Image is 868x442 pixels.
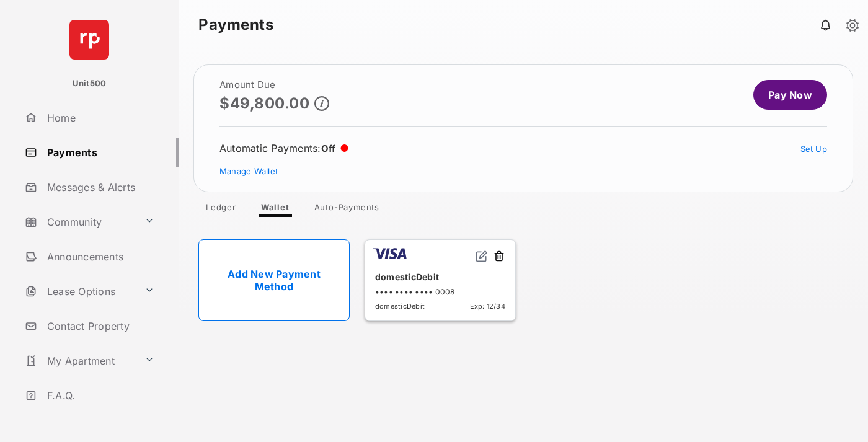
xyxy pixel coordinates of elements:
a: Messages & Alerts [20,172,179,202]
img: svg+xml;base64,PHN2ZyB4bWxucz0iaHR0cDovL3d3dy53My5vcmcvMjAwMC9zdmciIHdpZHRoPSI2NCIgaGVpZ2h0PSI2NC... [69,20,109,60]
a: Payments [20,138,179,167]
strong: Payments [198,17,273,32]
span: Off [321,143,336,154]
a: Ledger [196,202,246,217]
a: Auto-Payments [304,202,389,217]
p: Unit500 [73,77,107,90]
span: Exp: 12/34 [470,302,505,311]
div: Automatic Payments : [219,142,348,154]
a: Wallet [251,202,299,217]
a: Set Up [800,144,828,154]
div: domesticDebit [375,267,505,287]
h2: Amount Due [219,80,329,90]
a: F.A.Q. [20,381,179,410]
a: Announcements [20,242,179,272]
a: Contact Property [20,311,179,341]
div: •••• •••• •••• 0008 [375,287,505,296]
a: My Apartment [20,346,139,376]
a: Community [20,207,139,237]
p: $49,800.00 [219,95,309,112]
a: Add New Payment Method [198,239,350,321]
span: domesticDebit [375,302,425,311]
a: Manage Wallet [219,166,278,176]
img: svg+xml;base64,PHN2ZyB2aWV3Qm94PSIwIDAgMjQgMjQiIHdpZHRoPSIxNiIgaGVpZ2h0PSIxNiIgZmlsbD0ibm9uZSIgeG... [476,250,488,262]
a: Home [20,103,179,133]
a: Lease Options [20,276,139,306]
